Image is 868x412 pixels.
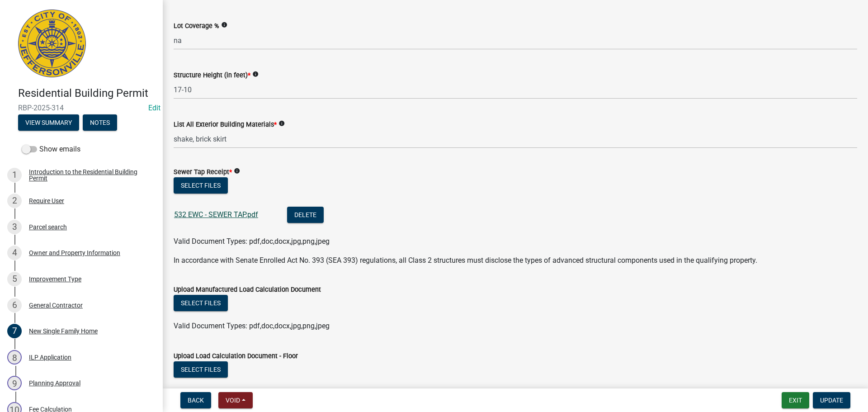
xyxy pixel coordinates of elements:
div: 9 [7,376,22,390]
button: Select files [174,177,228,194]
button: Select files [174,361,228,378]
div: 8 [7,350,22,365]
div: Require User [29,198,64,204]
wm-modal-confirm: Summary [18,119,79,127]
span: Valid Document Types: pdf,doc,docx,jpg,png,jpeg [174,322,330,330]
div: 4 [7,246,22,260]
span: RBP-2025-314 [18,104,145,112]
span: Valid Document Types: pdf,doc,docx,jpg,png,jpeg [174,237,330,246]
div: Planning Approval [29,380,80,386]
button: Delete [287,207,324,223]
i: info [234,168,240,174]
button: View Summary [18,114,79,131]
img: City of Jeffersonville, Indiana [18,9,86,77]
span: Back [188,397,204,404]
label: Show emails [22,144,80,155]
button: Exit [782,392,809,408]
span: Update [820,397,843,404]
wm-modal-confirm: Edit Application Number [148,104,160,112]
div: 7 [7,324,22,338]
label: Structure Height (in feet) [174,72,250,79]
label: Sewer Tap Receipt [174,169,232,175]
wm-modal-confirm: Notes [83,119,117,127]
div: Owner and Property Information [29,250,120,256]
div: 6 [7,298,22,313]
div: New Single Family Home [29,328,98,334]
i: info [278,120,285,127]
button: Update [813,392,850,408]
label: Upload Load Calculation Document - Floor [174,353,298,360]
label: List All Exterior Building Materials [174,122,277,128]
div: General Contractor [29,302,83,308]
label: Upload Manufactured Load Calculation Document [174,287,321,293]
label: Lot Coverage % [174,23,219,29]
i: info [252,71,259,77]
button: Notes [83,114,117,131]
button: Back [180,392,211,408]
p: In accordance with Senate Enrolled Act No. 393 (SEA 393) regulations, all Class 2 structures must... [174,255,857,266]
div: Parcel search [29,224,67,230]
i: info [221,22,227,28]
div: 3 [7,220,22,234]
a: 532 EWC - SEWER TAP.pdf [174,210,258,219]
a: Edit [148,104,160,112]
button: Select files [174,295,228,311]
div: Introduction to the Residential Building Permit [29,169,148,181]
div: 5 [7,272,22,286]
wm-modal-confirm: Delete Document [287,211,324,220]
h4: Residential Building Permit [18,87,156,100]
div: 1 [7,168,22,182]
div: 2 [7,194,22,208]
span: Void [226,397,240,404]
button: Void [218,392,253,408]
div: ILP Application [29,354,71,360]
div: Improvement Type [29,276,81,282]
